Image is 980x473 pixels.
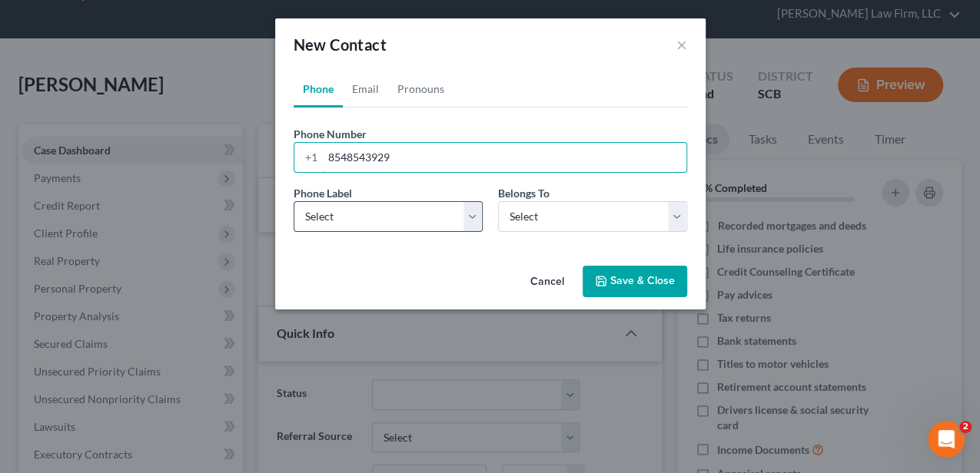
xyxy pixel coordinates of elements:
div: +1 [294,143,323,172]
span: Belongs To [498,187,550,200]
button: × [676,35,687,54]
button: Cancel [518,267,576,298]
a: Phone [294,71,343,107]
a: Pronouns [388,71,453,107]
span: New Contact [294,35,387,54]
span: 2 [959,421,972,433]
iframe: Intercom live chat [928,421,965,458]
a: Email [343,71,388,107]
span: Phone Label [294,187,352,200]
input: ###-###-#### [323,143,686,172]
span: Phone Number [294,127,367,141]
button: Save & Close [583,266,687,298]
